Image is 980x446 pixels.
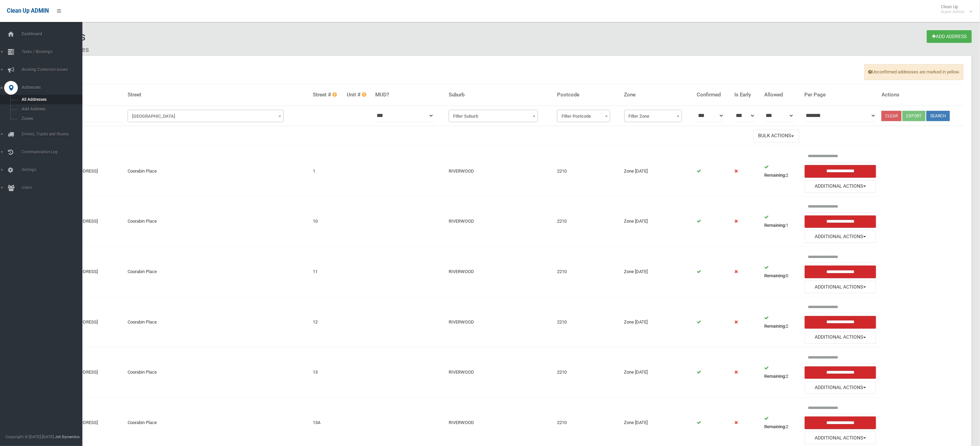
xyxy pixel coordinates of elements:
span: Dashboard [20,32,90,36]
td: 2210 [554,196,622,247]
span: Drivers, Trucks and Routes [20,132,90,137]
td: Coorabin Place [125,196,310,247]
td: RIVERWOOD [446,347,554,398]
button: Additional Actions [805,331,876,344]
span: Filter Postcode [557,110,610,122]
span: Communication Log [20,150,90,154]
span: Users [20,185,90,190]
td: 12 [310,297,344,347]
td: RIVERWOOD [446,247,554,297]
h4: Unit # [347,92,370,98]
span: Filter Zone [624,110,682,122]
span: Filter Suburb [450,111,536,121]
span: Unconfirmed addresses are marked in yellow. [864,64,964,80]
h4: Actions [882,92,961,98]
strong: Remaining: [765,424,786,429]
button: Search [926,111,950,121]
span: Filter Street [129,111,282,121]
td: 2210 [554,247,622,297]
td: RIVERWOOD [446,297,554,347]
td: 1 [762,196,802,247]
td: 2210 [554,347,622,398]
td: Coorabin Place [125,297,310,347]
button: Additional Actions [805,381,876,394]
td: 2210 [554,146,622,196]
h4: Address [58,92,122,98]
h4: Allowed [765,92,799,98]
td: 1 [310,146,344,196]
strong: Remaining: [765,273,786,278]
td: 2 [762,347,802,398]
span: Filter Postcode [559,111,609,121]
td: Zone [DATE] [622,297,694,347]
h4: Zone [624,92,692,98]
span: Booking Collection Issues [20,67,90,72]
span: Copyright © [DATE]-[DATE] [5,434,54,439]
td: 0 [762,247,802,297]
button: Export [902,111,925,121]
button: Additional Actions [805,281,876,293]
td: Zone [DATE] [622,146,694,196]
td: 2 [762,146,802,196]
td: Zone [DATE] [622,196,694,247]
a: Add Address [927,30,972,43]
td: 10 [310,196,344,247]
h4: MUD? [376,92,444,98]
td: 2210 [554,297,622,347]
h4: Street [128,92,308,98]
td: RIVERWOOD [446,196,554,247]
td: Coorabin Place [125,146,310,196]
span: Filter Zone [626,111,681,121]
span: Tasks / Bookings [20,49,90,54]
h4: Street # [313,92,341,98]
button: Additional Actions [805,180,876,193]
td: RIVERWOOD [446,146,554,196]
span: Clean Up [937,4,971,14]
small: Super Admin [941,9,965,14]
span: Filter Street [128,110,284,122]
h4: Postcode [557,92,619,98]
td: 2 [762,297,802,347]
h4: Per Page [805,92,876,98]
button: Bulk Actions [753,130,799,142]
td: Coorabin Place [125,347,310,398]
td: Coorabin Place [125,247,310,297]
h4: Confirmed [697,92,729,98]
span: All Addresses [20,97,84,102]
button: Additional Actions [805,230,876,243]
strong: Remaining: [765,173,786,178]
h4: Is Early [734,92,759,98]
span: Settings [20,167,90,172]
td: 13 [310,347,344,398]
span: Add Address [20,107,84,111]
strong: Remaining: [765,223,786,228]
span: Clean Up ADMIN [7,8,49,14]
strong: Remaining: [765,324,786,329]
strong: Jet Dynamics [55,434,80,439]
a: Clear [882,111,901,121]
td: 11 [310,247,344,297]
span: Filter Suburb [449,110,538,122]
strong: Remaining: [765,374,786,379]
span: Addresses [20,85,90,90]
td: Zone [DATE] [622,347,694,398]
h4: Suburb [449,92,552,98]
td: Zone [DATE] [622,247,694,297]
span: Zones [20,116,84,121]
button: Additional Actions [805,432,876,444]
